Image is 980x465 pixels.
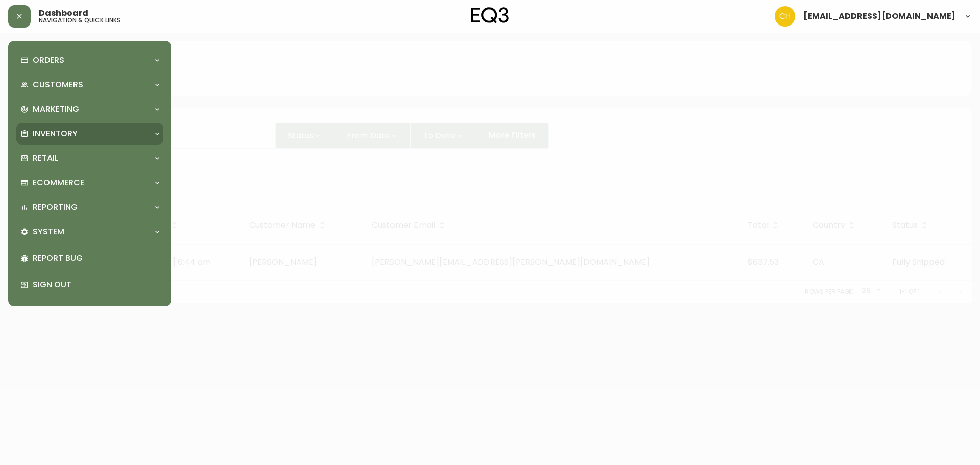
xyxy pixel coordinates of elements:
p: Inventory [33,128,78,139]
div: Ecommerce [16,172,163,194]
img: logo [471,7,509,23]
p: Retail [33,153,58,164]
p: Report Bug [33,253,159,264]
div: Customers [16,74,163,96]
div: Inventory [16,123,163,145]
span: [EMAIL_ADDRESS][DOMAIN_NAME] [803,12,955,20]
div: Orders [16,49,163,71]
p: Marketing [33,104,79,115]
p: Customers [33,79,83,90]
div: Reporting [16,196,163,218]
p: Orders [33,55,64,66]
div: Marketing [16,98,163,120]
h5: navigation & quick links [39,17,120,23]
div: Sign Out [16,272,163,298]
div: Report Bug [16,245,163,272]
p: Reporting [33,202,78,213]
div: System [16,221,163,243]
p: System [33,226,64,237]
span: Dashboard [39,9,88,17]
div: Retail [16,147,163,169]
p: Ecommerce [33,177,84,188]
img: 6288462cea190ebb98a2c2f3c744dd7e [775,6,795,27]
p: Sign Out [33,279,159,290]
